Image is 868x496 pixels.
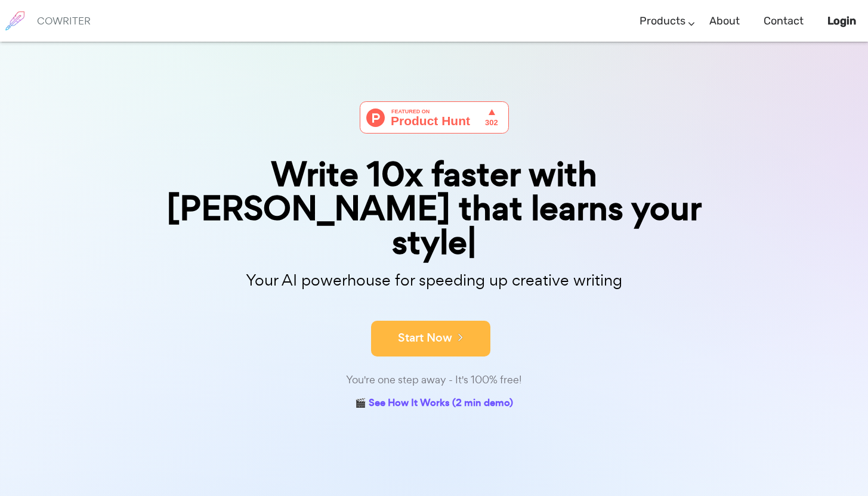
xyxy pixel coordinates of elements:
a: Contact [764,4,804,39]
div: You're one step away - It's 100% free! [136,371,733,389]
a: About [709,4,740,39]
a: Products [640,4,685,39]
p: Your AI powerhouse for speeding up creative writing [136,268,733,293]
b: Login [827,14,856,27]
a: 🎬 See How It Works (2 min demo) [355,395,513,413]
h6: COWRITER [37,15,91,26]
div: Write 10x faster with [PERSON_NAME] that learns your style [136,157,733,260]
button: Start Now [371,321,490,356]
a: Login [827,4,856,39]
img: Cowriter - Your AI buddy for speeding up creative writing | Product Hunt [360,101,509,134]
